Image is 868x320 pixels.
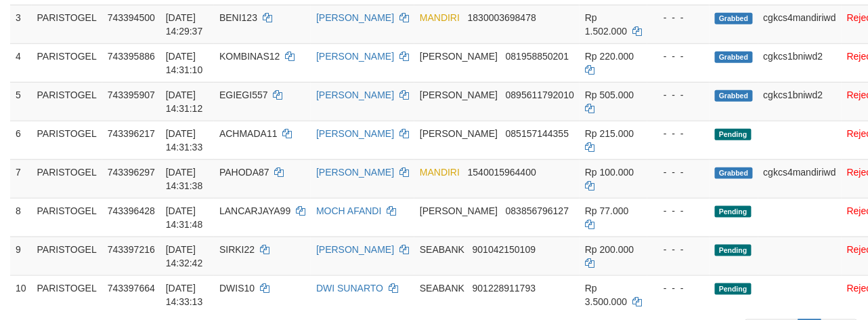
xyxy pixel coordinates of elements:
[758,5,842,43] td: cgkcs4mandiriwd
[506,51,569,62] span: Copy 081958850201 to clipboard
[420,12,460,23] span: MANDIRI
[316,51,394,62] a: [PERSON_NAME]
[585,244,634,255] span: Rp 200.000
[468,12,536,23] span: Copy 1830003698478 to clipboard
[473,283,536,294] span: Copy 901228911793 to clipboard
[653,49,704,63] div: - - -
[32,198,102,237] td: PARISTOGEL
[585,89,634,100] span: Rp 505.000
[166,51,203,75] span: [DATE] 14:31:10
[653,127,704,140] div: - - -
[715,90,753,102] span: Grabbed
[585,128,634,139] span: Rp 215.000
[506,89,574,100] span: Copy 0895611792010 to clipboard
[420,128,498,139] span: [PERSON_NAME]
[715,283,752,295] span: Pending
[585,205,629,216] span: Rp 77.000
[166,167,203,191] span: [DATE] 14:31:38
[758,159,842,198] td: cgkcs4mandiriwd
[506,205,569,216] span: Copy 083856796127 to clipboard
[420,283,464,294] span: SEABANK
[32,237,102,275] td: PARISTOGEL
[166,244,203,268] span: [DATE] 14:32:42
[32,121,102,159] td: PARISTOGEL
[653,11,704,24] div: - - -
[166,12,203,37] span: [DATE] 14:29:37
[758,43,842,82] td: cgkcs1bniwd2
[166,205,203,230] span: [DATE] 14:31:48
[585,283,627,307] span: Rp 3.500.000
[219,205,290,216] span: LANCARJAYA99
[32,43,102,82] td: PARISTOGEL
[420,51,498,62] span: [PERSON_NAME]
[653,204,704,218] div: - - -
[10,198,32,237] td: 8
[653,243,704,256] div: - - -
[219,51,280,62] span: KOMBINAS12
[219,244,255,255] span: SIRKI22
[10,159,32,198] td: 7
[108,244,155,255] span: 743397216
[108,12,155,23] span: 743394500
[166,128,203,153] span: [DATE] 14:31:33
[468,167,536,178] span: Copy 1540015964400 to clipboard
[108,128,155,139] span: 743396217
[316,89,394,100] a: [PERSON_NAME]
[585,12,627,37] span: Rp 1.502.000
[10,237,32,275] td: 9
[108,167,155,178] span: 743396297
[108,89,155,100] span: 743395907
[585,51,634,62] span: Rp 220.000
[316,12,394,23] a: [PERSON_NAME]
[219,128,278,139] span: ACHMADA11
[32,5,102,43] td: PARISTOGEL
[506,128,569,139] span: Copy 085157144355 to clipboard
[166,283,203,307] span: [DATE] 14:33:13
[219,12,257,23] span: BENI123
[585,167,634,178] span: Rp 100.000
[316,167,394,178] a: [PERSON_NAME]
[219,283,255,294] span: DWIS10
[420,89,498,100] span: [PERSON_NAME]
[108,283,155,294] span: 743397664
[10,275,32,314] td: 10
[653,281,704,295] div: - - -
[10,121,32,159] td: 6
[32,82,102,121] td: PARISTOGEL
[420,244,464,255] span: SEABANK
[32,159,102,198] td: PARISTOGEL
[108,51,155,62] span: 743395886
[653,88,704,102] div: - - -
[316,244,394,255] a: [PERSON_NAME]
[715,129,752,140] span: Pending
[715,245,752,256] span: Pending
[316,205,381,216] a: MOCH AFANDI
[715,167,753,179] span: Grabbed
[10,43,32,82] td: 4
[758,82,842,121] td: cgkcs1bniwd2
[108,205,155,216] span: 743396428
[166,89,203,114] span: [DATE] 14:31:12
[715,206,752,218] span: Pending
[10,5,32,43] td: 3
[316,283,383,294] a: DWI SUNARTO
[219,89,268,100] span: EGIEGI557
[420,205,498,216] span: [PERSON_NAME]
[653,165,704,179] div: - - -
[715,52,753,63] span: Grabbed
[715,13,753,24] span: Grabbed
[219,167,269,178] span: PAHODA87
[316,128,394,139] a: [PERSON_NAME]
[473,244,536,255] span: Copy 901042150109 to clipboard
[10,82,32,121] td: 5
[420,167,460,178] span: MANDIRI
[32,275,102,314] td: PARISTOGEL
